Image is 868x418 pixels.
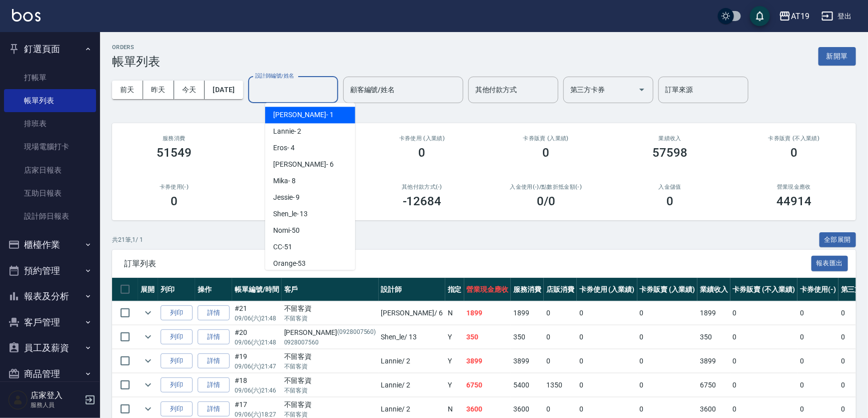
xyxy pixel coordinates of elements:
[445,373,464,397] td: Y
[577,373,637,397] td: 0
[232,301,282,325] td: #21
[730,325,797,349] td: 0
[464,325,511,349] td: 350
[811,256,848,271] button: 報表匯出
[620,135,720,142] h2: 業績收入
[284,314,376,323] p: 不留客資
[273,110,334,120] span: [PERSON_NAME] - 1
[235,338,279,347] p: 09/06 (六) 21:48
[112,81,143,99] button: 前天
[797,278,838,301] th: 卡券使用(-)
[248,184,348,190] h2: 第三方卡券(-)
[652,146,687,160] h3: 57598
[537,194,555,208] h3: 0 /0
[637,301,698,325] td: 0
[124,259,811,269] span: 訂單列表
[511,301,544,325] td: 1899
[273,143,295,153] span: Eros - 4
[232,349,282,373] td: #19
[141,401,156,416] button: expand row
[4,361,96,387] button: 商品管理
[817,7,856,26] button: 登出
[634,82,650,98] button: Open
[124,184,224,190] h2: 卡券使用(-)
[744,184,844,190] h2: 營業現金應收
[666,194,673,208] h3: 0
[273,242,292,252] span: CC -51
[697,301,730,325] td: 1899
[4,205,96,228] a: 設計師日報表
[379,325,445,349] td: Shen_le / 13
[544,349,577,373] td: 0
[811,258,848,268] a: 報表匯出
[511,349,544,373] td: 3899
[372,135,472,142] h2: 卡券使用 (入業績)
[819,232,856,248] button: 全部展開
[273,192,300,203] span: Jessie - 9
[4,36,96,62] button: 釘選頁面
[161,401,193,417] button: 列印
[273,159,334,170] span: [PERSON_NAME] - 6
[174,81,205,99] button: 今天
[198,401,230,417] a: 詳情
[141,329,156,344] button: expand row
[445,325,464,349] td: Y
[273,225,300,236] span: Nomi -50
[232,278,282,301] th: 帳單編號/時間
[8,390,28,410] img: Person
[284,351,376,362] div: 不留客資
[232,325,282,349] td: #20
[157,146,192,160] h3: 51549
[255,72,294,80] label: 設計師編號/姓名
[797,325,838,349] td: 0
[284,362,376,371] p: 不留客資
[697,373,730,397] td: 6750
[248,135,348,142] h2: 店販消費
[379,349,445,373] td: Lannie / 2
[4,66,96,89] a: 打帳單
[544,325,577,349] td: 0
[4,159,96,182] a: 店家日報表
[379,278,445,301] th: 設計師
[620,184,720,190] h2: 入金儲值
[797,301,838,325] td: 0
[775,6,813,27] button: AT19
[112,55,160,69] h3: 帳單列表
[496,135,596,142] h2: 卡券販賣 (入業績)
[284,375,376,386] div: 不留客資
[379,301,445,325] td: [PERSON_NAME] / 6
[544,278,577,301] th: 店販消費
[4,309,96,335] button: 客戶管理
[31,400,82,409] p: 服務人員
[379,373,445,397] td: Lannie / 2
[4,335,96,361] button: 員工及薪資
[141,305,156,320] button: expand row
[124,135,224,142] h3: 服務消費
[577,301,637,325] td: 0
[464,349,511,373] td: 3899
[464,301,511,325] td: 1899
[235,314,279,323] p: 09/06 (六) 21:48
[4,135,96,158] a: 現場電腦打卡
[730,301,797,325] td: 0
[284,386,376,395] p: 不留客資
[4,89,96,112] a: 帳單列表
[198,329,230,345] a: 詳情
[790,146,797,160] h3: 0
[12,9,41,22] img: Logo
[544,301,577,325] td: 0
[637,278,698,301] th: 卡券販賣 (入業績)
[112,235,143,244] p: 共 21 筆, 1 / 1
[791,10,809,23] div: AT19
[205,81,243,99] button: [DATE]
[511,325,544,349] td: 350
[818,51,856,61] a: 新開單
[496,184,596,190] h2: 入金使用(-) /點數折抵金額(-)
[637,349,698,373] td: 0
[273,258,306,269] span: Orange -53
[577,325,637,349] td: 0
[697,349,730,373] td: 3899
[797,349,838,373] td: 0
[697,325,730,349] td: 350
[4,283,96,309] button: 報表及分析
